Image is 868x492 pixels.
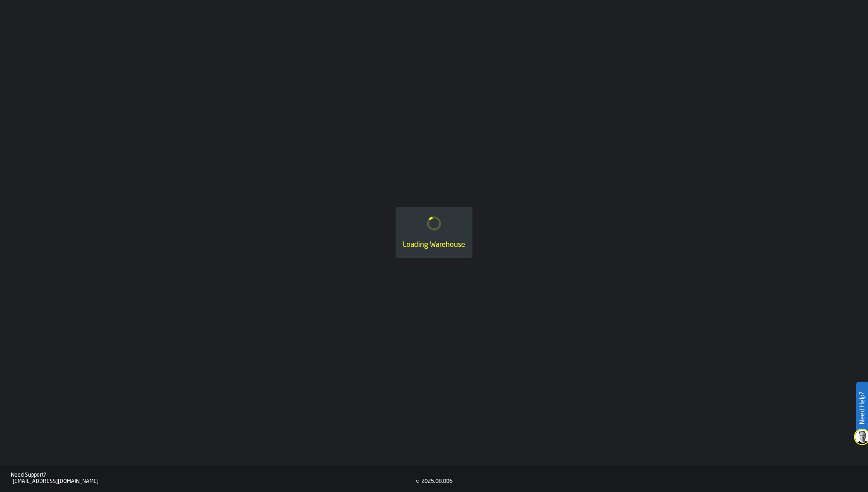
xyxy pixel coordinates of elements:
[11,472,416,485] a: Need Support?[EMAIL_ADDRESS][DOMAIN_NAME]
[421,478,453,485] div: 2025.08.006
[857,383,867,433] label: Need Help?
[13,478,416,485] div: [EMAIL_ADDRESS][DOMAIN_NAME]
[416,478,420,485] div: v.
[403,240,465,251] div: Loading Warehouse
[11,472,416,478] div: Need Support?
